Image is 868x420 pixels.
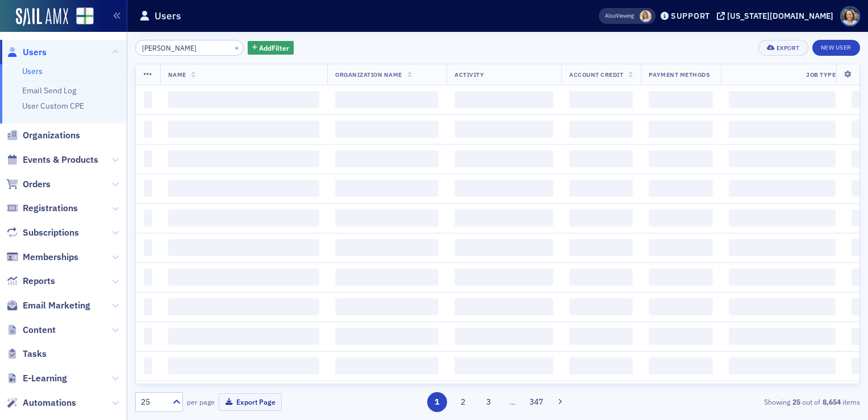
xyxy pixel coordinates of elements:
a: Tasks [6,348,47,360]
div: Showing out of items [627,397,860,407]
span: ‌ [454,150,553,167]
div: Support [671,11,710,21]
span: ‌ [144,328,152,345]
span: ‌ [335,269,439,286]
span: ‌ [168,150,320,167]
span: Organization Name [335,71,402,79]
span: Events & Products [23,154,98,166]
span: Profile [840,6,860,26]
span: ‌ [168,239,320,256]
span: ‌ [454,121,553,138]
span: ‌ [569,269,633,286]
span: ‌ [649,91,713,108]
button: 3 [479,392,499,412]
strong: 25 [790,397,802,407]
span: ‌ [454,357,553,374]
span: ‌ [335,180,439,197]
span: ‌ [168,269,320,286]
span: ‌ [569,209,633,227]
span: Content [23,324,56,336]
button: 347 [527,392,546,412]
span: Activity [454,71,484,79]
div: Also [605,12,616,19]
span: ‌ [144,150,152,167]
span: ‌ [569,357,633,374]
a: Memberships [6,251,78,263]
span: Automations [23,397,76,409]
span: ‌ [168,209,320,227]
input: Search… [135,40,244,56]
span: Name [168,71,186,79]
strong: 8,654 [820,397,842,407]
span: Add Filter [259,43,289,53]
img: SailAMX [16,8,68,26]
span: ‌ [168,328,320,345]
span: ‌ [649,328,713,345]
span: Users [23,46,47,59]
a: Registrations [6,202,78,215]
h1: Users [155,9,181,23]
span: ‌ [569,328,633,345]
span: ‌ [729,91,836,108]
span: ‌ [168,180,320,197]
img: SailAMX [76,7,94,25]
span: ‌ [729,121,836,138]
span: Orders [23,178,51,191]
a: Automations [6,397,76,409]
span: ‌ [144,91,152,108]
span: ‌ [649,121,713,138]
span: ‌ [144,357,152,374]
a: Content [6,324,56,336]
span: ‌ [569,121,633,138]
span: ‌ [335,298,439,315]
a: User Custom CPE [22,101,84,111]
span: ‌ [729,328,836,345]
span: Subscriptions [23,227,79,239]
span: ‌ [335,91,439,108]
span: Job Type [806,71,836,79]
a: View Homepage [68,7,94,27]
span: ‌ [335,357,439,374]
span: Organizations [23,129,80,142]
span: … [504,397,520,407]
span: ‌ [454,180,553,197]
span: ‌ [168,298,320,315]
span: ‌ [335,239,439,256]
a: New User [812,40,860,56]
span: ‌ [454,328,553,345]
button: Export Page [219,393,282,411]
a: E-Learning [6,372,67,385]
span: Reports [23,275,55,287]
span: ‌ [168,357,320,374]
span: ‌ [569,180,633,197]
div: 25 [141,396,166,408]
span: ‌ [335,121,439,138]
span: ‌ [335,209,439,227]
a: Email Marketing [6,299,90,312]
a: Events & Products [6,154,98,166]
span: ‌ [454,91,553,108]
span: ‌ [569,298,633,315]
span: ‌ [729,150,836,167]
span: Payment Methods [649,71,710,79]
span: Bethany Booth [640,10,652,22]
span: ‌ [569,150,633,167]
span: ‌ [729,180,836,197]
label: per page [187,397,215,407]
span: Email Marketing [23,299,90,312]
button: 1 [427,392,447,412]
span: E-Learning [23,372,67,385]
span: ‌ [729,239,836,256]
a: Users [22,66,43,76]
span: ‌ [144,298,152,315]
span: ‌ [649,150,713,167]
span: ‌ [649,298,713,315]
span: ‌ [168,91,320,108]
span: ‌ [144,209,152,227]
span: Tasks [23,348,47,360]
span: ‌ [144,239,152,256]
div: [US_STATE][DOMAIN_NAME] [727,11,833,21]
button: 2 [453,392,473,412]
button: [US_STATE][DOMAIN_NAME] [717,12,837,20]
span: ‌ [649,180,713,197]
